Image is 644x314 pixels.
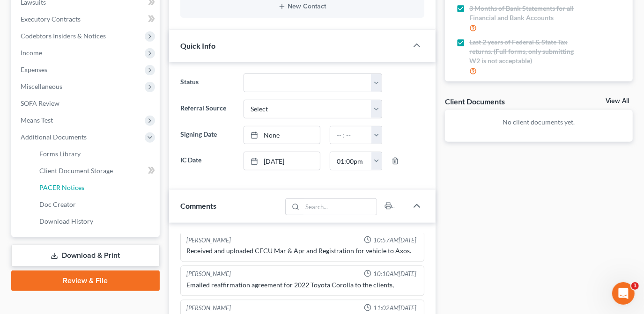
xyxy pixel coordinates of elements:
input: -- : -- [330,126,372,144]
a: None [244,126,320,144]
span: 1 [631,282,639,290]
a: SOFA Review [13,95,160,112]
span: Last 2 years of Federal & State Tax returns. (Full forms, only submitting W2 is not acceptable) [469,37,578,66]
label: Signing Date [176,126,239,145]
div: Client Documents [445,96,505,106]
span: SOFA Review [21,99,59,107]
input: Search... [303,199,377,215]
a: Download & Print [11,245,160,267]
span: Download History [39,217,93,225]
span: 10:10AM[DATE] [373,270,416,278]
span: Additional Documents [21,133,87,141]
a: Client Document Storage [32,162,160,179]
iframe: Intercom live chat [612,282,635,305]
span: 10:57AM[DATE] [373,236,416,245]
a: PACER Notices [32,179,160,196]
span: Doc Creator [39,200,76,208]
a: View All [606,98,629,104]
div: [PERSON_NAME] [186,270,231,278]
div: Received and uploaded CFCU Mar & Apr and Registration for vehicle to Axos. [186,246,418,256]
label: Status [176,73,239,92]
p: No client documents yet. [452,117,625,127]
span: Executory Contracts [21,15,81,23]
button: New Contact [188,3,417,10]
span: Means Test [21,116,53,124]
span: Certificates of Title for all vehicles (Cars, Boats, RVs, ATVs, Ect...) If its in your name, we n... [469,81,578,109]
span: 11:02AM[DATE] [373,304,416,313]
span: Income [21,49,42,57]
a: [DATE] [244,152,320,170]
a: Executory Contracts [13,11,160,28]
span: Expenses [21,66,47,73]
a: Review & File [11,270,160,291]
div: Emailed reaffirmation agreement for 2022 Toyota Corolla to the clients, [186,280,418,290]
a: Forms Library [32,146,160,162]
span: Client Document Storage [39,167,113,175]
span: Forms Library [39,150,81,158]
span: Quick Info [180,41,215,50]
label: IC Date [176,152,239,170]
a: Download History [32,213,160,230]
span: Comments [180,201,216,210]
span: Codebtors Insiders & Notices [21,32,106,40]
div: [PERSON_NAME] [186,236,231,245]
span: PACER Notices [39,183,84,191]
div: [PERSON_NAME] [186,304,231,313]
input: -- : -- [330,152,372,170]
label: Referral Source [176,100,239,118]
span: 3 Months of Bank Statements for all Financial and Bank Accounts [469,4,578,22]
span: Miscellaneous [21,82,62,90]
a: Doc Creator [32,196,160,213]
